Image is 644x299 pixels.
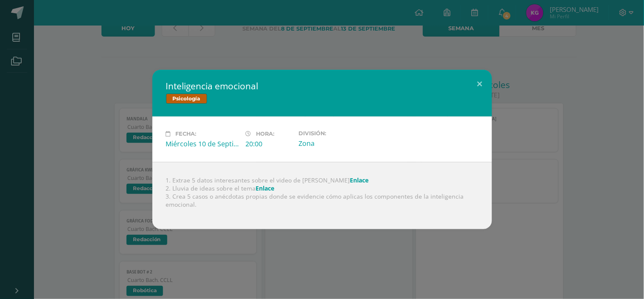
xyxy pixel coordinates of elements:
[246,139,292,148] div: 20:00
[256,184,275,192] a: Enlace
[468,70,492,99] button: Close (Esc)
[166,80,478,92] h2: Inteligencia emocional
[166,139,239,148] div: Miércoles 10 de Septiembre
[152,162,492,229] div: 1. Extrae 5 datos interesantes sobre el video de [PERSON_NAME] 2. Lluvia de ideas sobre el tema 3...
[350,176,369,184] a: Enlace
[299,130,372,137] label: División:
[166,94,207,104] span: Psicología
[299,139,372,148] div: Zona
[256,131,275,137] span: Hora:
[176,131,197,137] span: Fecha:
